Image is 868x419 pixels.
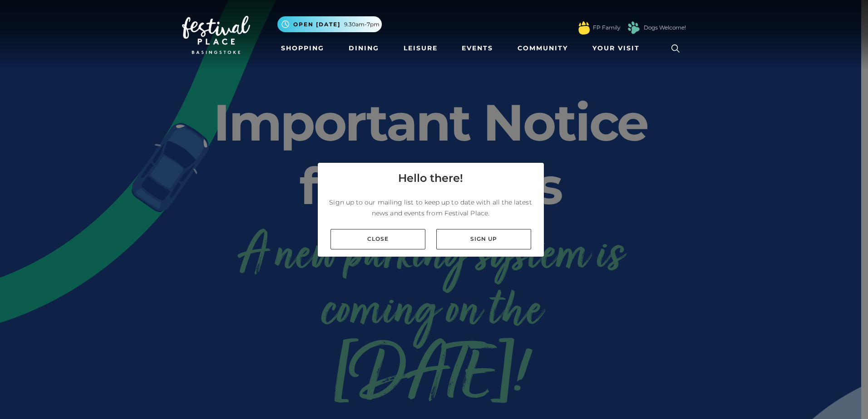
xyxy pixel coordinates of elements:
a: Close [330,229,425,249]
a: Events [458,40,497,57]
a: FP Family [593,24,620,32]
a: Community [514,40,572,57]
span: Open [DATE] [293,20,340,29]
a: Leisure [400,40,441,57]
img: Festival Place Logo [182,16,250,54]
a: Your Visit [589,40,648,57]
span: 9.30am-7pm [344,20,380,29]
span: Your Visit [592,44,640,53]
a: Dining [345,40,383,57]
p: Sign up to our mailing list to keep up to date with all the latest news and events from Festival ... [325,197,537,219]
a: Sign up [436,229,531,249]
a: Shopping [277,40,328,57]
a: Dogs Welcome! [644,24,686,32]
h4: Hello there! [398,170,463,186]
button: Open [DATE] 9.30am-7pm [277,16,382,32]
